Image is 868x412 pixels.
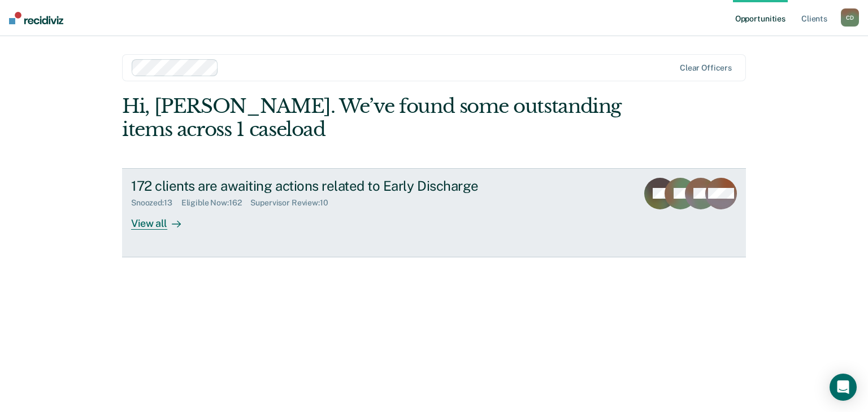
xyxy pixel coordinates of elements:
div: Open Intercom Messenger [830,374,857,401]
div: Supervisor Review : 10 [250,198,337,208]
div: View all [131,208,194,230]
div: C D [841,8,859,27]
button: CD [841,8,859,27]
div: Eligible Now : 162 [181,198,251,208]
div: Clear officers [680,63,732,73]
div: Snoozed : 13 [131,198,181,208]
a: 172 clients are awaiting actions related to Early DischargeSnoozed:13Eligible Now:162Supervisor R... [122,168,746,257]
img: Recidiviz [9,12,63,24]
div: 172 clients are awaiting actions related to Early Discharge [131,178,528,194]
div: Hi, [PERSON_NAME]. We’ve found some outstanding items across 1 caseload [122,95,621,141]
